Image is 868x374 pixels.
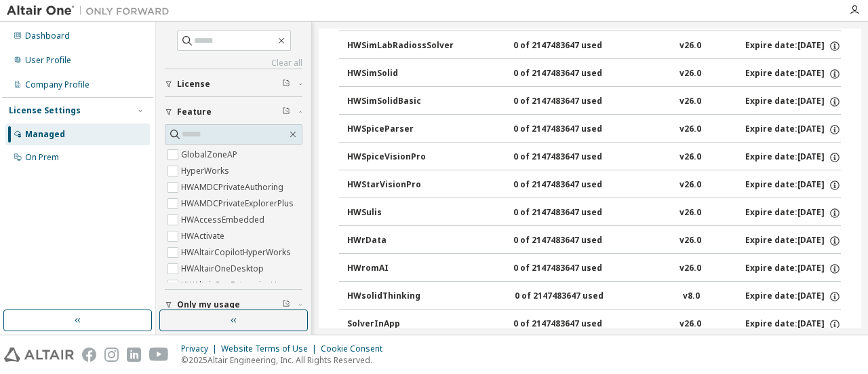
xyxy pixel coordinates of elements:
[745,235,841,247] div: Expire date: [DATE]
[25,55,71,66] div: User Profile
[679,263,701,275] div: v26.0
[347,291,469,303] div: HWsolidThinking
[181,244,294,261] label: HWAltairCopilotHyperWorks
[25,129,65,140] div: Managed
[347,59,841,89] button: HWSimSolid0 of 2147483647 usedv26.0Expire date:[DATE]
[347,179,469,191] div: HWStarVisionPro
[347,68,469,80] div: HWSimSolid
[7,4,176,18] img: Altair One
[745,68,841,80] div: Expire date: [DATE]
[515,291,637,303] div: 0 of 2147483647 used
[221,343,321,354] div: Website Terms of Use
[745,96,841,108] div: Expire date: [DATE]
[127,348,141,362] img: linkedin.svg
[347,96,469,108] div: HWSimSolidBasic
[513,318,635,331] div: 0 of 2147483647 used
[513,263,635,275] div: 0 of 2147483647 used
[181,343,221,354] div: Privacy
[165,290,302,320] button: Only my usage
[679,235,701,247] div: v26.0
[282,79,290,90] span: Clear filter
[347,124,469,136] div: HWSpiceParser
[679,40,701,52] div: v26.0
[177,79,210,90] span: License
[513,151,635,164] div: 0 of 2147483647 used
[165,97,302,127] button: Feature
[347,87,841,117] button: HWSimSolidBasic0 of 2147483647 usedv26.0Expire date:[DATE]
[181,163,232,179] label: HyperWorks
[745,263,841,275] div: Expire date: [DATE]
[513,235,635,247] div: 0 of 2147483647 used
[745,151,841,164] div: Expire date: [DATE]
[181,228,227,244] label: HWActivate
[679,207,701,219] div: v26.0
[745,179,841,191] div: Expire date: [DATE]
[679,179,701,191] div: v26.0
[347,170,841,200] button: HWStarVisionPro0 of 2147483647 usedv26.0Expire date:[DATE]
[347,198,841,228] button: HWSulis0 of 2147483647 usedv26.0Expire date:[DATE]
[347,235,469,247] div: HWrData
[347,40,469,52] div: HWSimLabRadiossSolver
[745,318,841,331] div: Expire date: [DATE]
[683,291,700,303] div: v8.0
[181,195,296,212] label: HWAMDCPrivateExplorerPlus
[282,107,290,117] span: Clear filter
[177,107,212,117] span: Feature
[25,152,59,163] div: On Prem
[181,179,286,195] label: HWAMDCPrivateAuthoring
[104,348,119,362] img: instagram.svg
[679,96,701,108] div: v26.0
[347,254,841,284] button: HWromAI0 of 2147483647 usedv26.0Expire date:[DATE]
[679,151,701,164] div: v26.0
[513,179,635,191] div: 0 of 2147483647 used
[181,354,391,366] p: © 2025 Altair Engineering, Inc. All Rights Reserved.
[282,299,290,310] span: Clear filter
[347,282,841,312] button: HWsolidThinking0 of 2147483647 usedv8.0Expire date:[DATE]
[149,348,169,362] img: youtube.svg
[165,58,302,69] a: Clear all
[181,277,292,293] label: HWAltairOneEnterpriseUser
[679,124,701,136] div: v26.0
[347,207,469,219] div: HWSulis
[347,143,841,172] button: HWSpiceVisionPro0 of 2147483647 usedv26.0Expire date:[DATE]
[82,348,96,362] img: facebook.svg
[513,124,635,136] div: 0 of 2147483647 used
[9,105,81,116] div: License Settings
[745,124,841,136] div: Expire date: [DATE]
[181,261,267,277] label: HWAltairOneDesktop
[25,79,90,90] div: Company Profile
[513,207,635,219] div: 0 of 2147483647 used
[177,299,240,310] span: Only my usage
[679,318,701,331] div: v26.0
[745,291,841,303] div: Expire date: [DATE]
[181,147,240,163] label: GlobalZoneAP
[347,151,469,164] div: HWSpiceVisionPro
[679,68,701,80] div: v26.0
[347,263,469,275] div: HWromAI
[25,31,70,41] div: Dashboard
[347,31,841,61] button: HWSimLabRadiossSolver0 of 2147483647 usedv26.0Expire date:[DATE]
[513,40,635,52] div: 0 of 2147483647 used
[347,115,841,145] button: HWSpiceParser0 of 2147483647 usedv26.0Expire date:[DATE]
[347,318,469,331] div: SolverInApp
[347,310,841,339] button: SolverInApp0 of 2147483647 usedv26.0Expire date:[DATE]
[513,68,635,80] div: 0 of 2147483647 used
[347,226,841,256] button: HWrData0 of 2147483647 usedv26.0Expire date:[DATE]
[321,343,391,354] div: Cookie Consent
[4,348,74,362] img: altair_logo.svg
[165,69,302,99] button: License
[513,96,635,108] div: 0 of 2147483647 used
[745,40,841,52] div: Expire date: [DATE]
[181,212,267,228] label: HWAccessEmbedded
[745,207,841,219] div: Expire date: [DATE]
